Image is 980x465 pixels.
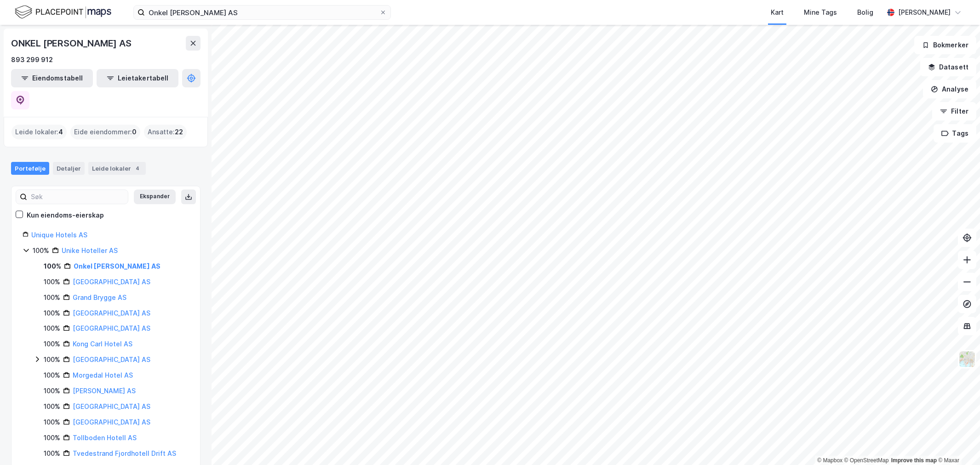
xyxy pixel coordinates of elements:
[73,434,137,442] a: Tollboden Hotell AS
[44,432,60,443] div: 100%
[58,126,63,138] span: 4
[857,7,873,18] div: Bolig
[73,449,176,457] a: Tvedestrand Fjordhotell Drift AS
[134,189,176,204] button: Ekspander
[934,421,980,465] div: Kontrollprogram for chat
[132,126,137,138] span: 0
[11,36,133,51] div: ONKEL [PERSON_NAME] AS
[914,36,976,54] button: Bokmerker
[44,401,60,412] div: 100%
[73,293,126,301] a: Grand Brygge AS
[11,54,53,65] div: 893 299 912
[73,278,150,286] a: [GEOGRAPHIC_DATA] AS
[44,448,60,459] div: 100%
[97,69,178,87] button: Leietakertabell
[73,418,150,426] a: [GEOGRAPHIC_DATA] AS
[73,402,150,410] a: [GEOGRAPHIC_DATA] AS
[133,164,142,173] div: 4
[73,340,132,348] a: Kong Carl Hotel AS
[145,6,379,19] input: Søk på adresse, matrikkel, gårdeiere, leietakere eller personer
[958,350,976,368] img: Z
[53,162,85,175] div: Detaljer
[73,387,136,395] a: [PERSON_NAME] AS
[817,457,842,464] a: Mapbox
[771,7,784,18] div: Kart
[88,162,146,175] div: Leide lokaler
[73,309,150,317] a: [GEOGRAPHIC_DATA] AS
[44,417,60,428] div: 100%
[144,125,187,139] div: Ansatte :
[44,308,60,319] div: 100%
[74,262,160,270] a: Onkel [PERSON_NAME] AS
[44,385,60,396] div: 100%
[44,261,61,272] div: 100%
[27,210,104,221] div: Kun eiendoms-eierskap
[934,421,980,465] iframe: Chat Widget
[62,247,118,254] a: Unike Hoteller AS
[73,371,133,379] a: Morgedal Hotel AS
[898,7,951,18] div: [PERSON_NAME]
[11,69,93,87] button: Eiendomstabell
[934,124,976,143] button: Tags
[44,323,60,334] div: 100%
[920,58,976,76] button: Datasett
[15,4,111,20] img: logo.f888ab2527a4732fd821a326f86c7f29.svg
[27,190,128,204] input: Søk
[932,102,976,121] button: Filter
[31,231,87,239] a: Unique Hotels AS
[73,356,150,363] a: [GEOGRAPHIC_DATA] AS
[175,126,183,138] span: 22
[73,324,150,332] a: [GEOGRAPHIC_DATA] AS
[11,125,67,139] div: Leide lokaler :
[44,354,60,365] div: 100%
[70,125,140,139] div: Eide eiendommer :
[844,457,889,464] a: OpenStreetMap
[804,7,837,18] div: Mine Tags
[891,457,937,464] a: Improve this map
[923,80,976,98] button: Analyse
[44,370,60,381] div: 100%
[44,276,60,287] div: 100%
[44,292,60,303] div: 100%
[44,339,60,350] div: 100%
[11,162,49,175] div: Portefølje
[33,245,49,256] div: 100%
